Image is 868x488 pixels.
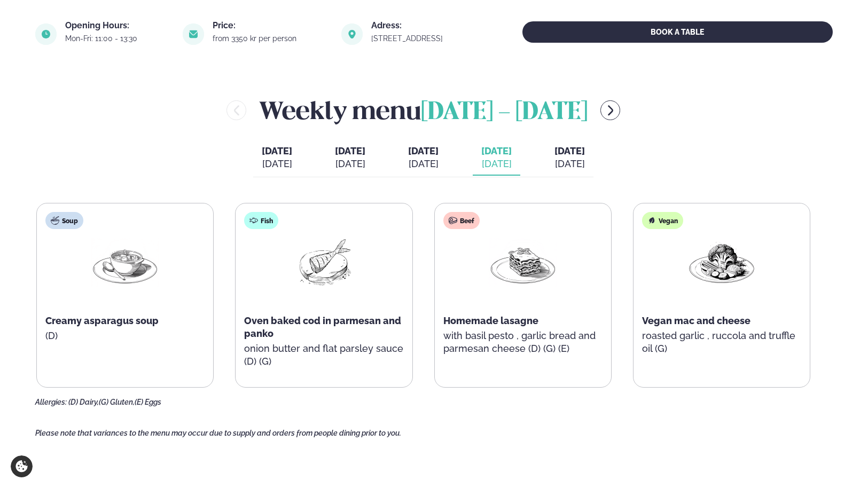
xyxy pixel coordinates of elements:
span: Allergies: [35,398,67,406]
div: [DATE] [262,158,292,170]
img: image alt [183,23,204,45]
span: Creamy asparagus soup [45,315,159,326]
p: with basil pesto , garlic bread and parmesan cheese (D) (G) (E) [443,329,603,355]
div: Beef [443,212,480,229]
p: onion butter and flat parsley sauce (D) (G) [244,342,403,368]
div: [DATE] [554,158,585,170]
img: Fish.png [290,238,358,287]
span: (G) Gluten, [99,398,135,406]
div: Mon-Fri: 11:00 - 13:30 [65,34,170,43]
span: [DATE] [481,145,512,156]
div: [DATE] [408,158,439,170]
div: Soup [45,212,83,229]
span: Please note that variances to the menu may occur due to supply and orders from people dining prio... [35,429,401,437]
span: [DATE] [554,145,585,156]
div: [DATE] [335,158,365,170]
button: [DATE] [DATE] [473,140,520,176]
span: [DATE] [408,145,439,158]
div: Fish [244,212,278,229]
div: Adress: [371,21,475,30]
p: roasted garlic , ruccola and truffle oil (G) [642,329,801,355]
div: Vegan [642,212,683,229]
img: image alt [35,23,57,45]
h2: Weekly menu [259,93,588,128]
button: [DATE] [DATE] [326,140,374,176]
span: (D) Dairy, [68,398,99,406]
img: Vegan.svg [647,216,656,225]
img: beef.svg [449,216,457,225]
img: Soup.png [91,238,159,287]
img: Vegan.png [687,238,756,287]
div: Price: [213,21,329,30]
button: menu-btn-left [226,100,246,120]
span: Oven baked cod in parmesan and panko [244,315,401,339]
span: (E) Eggs [135,398,161,406]
button: BOOK A TABLE [522,21,833,43]
span: Vegan mac and cheese [642,315,750,326]
img: Lasagna.png [489,238,557,287]
img: image alt [341,23,363,45]
span: [DATE] - [DATE] [421,101,588,124]
a: link [371,32,475,45]
img: fish.svg [249,216,258,225]
button: menu-btn-right [600,100,620,120]
a: Cookie settings [11,455,33,477]
div: [DATE] [481,158,512,170]
div: Opening Hours: [65,21,170,30]
span: [DATE] [262,145,292,156]
img: soup.svg [51,216,59,225]
button: [DATE] [DATE] [400,140,447,176]
button: [DATE] [DATE] [546,140,593,176]
span: [DATE] [335,145,365,156]
p: (D) [45,329,205,342]
button: [DATE] [DATE] [253,140,301,176]
span: Homemade lasagne [443,315,538,326]
div: from 3350 kr per person [213,34,329,43]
